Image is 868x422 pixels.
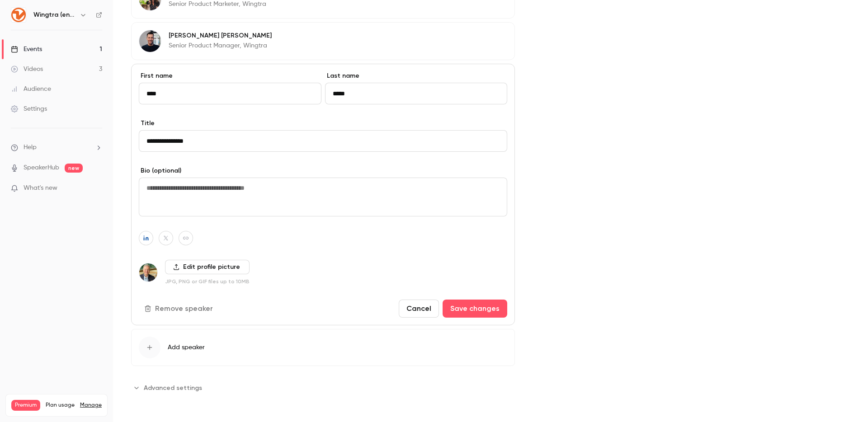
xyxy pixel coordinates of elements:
button: Cancel [399,300,439,318]
p: Senior Product Manager, Wingtra [169,41,272,50]
div: Events [11,45,42,54]
span: new [65,164,83,173]
span: Plan usage [46,402,75,409]
p: JPG, PNG or GIF files up to 10MB [165,278,250,285]
span: Add speaker [168,343,205,352]
button: Save changes [443,300,507,318]
label: Bio (optional) [139,166,507,175]
img: Wingtra (english) [11,8,26,22]
button: Add speaker [131,329,515,366]
span: What's new [24,183,57,193]
button: Advanced settings [131,380,208,395]
span: Premium [11,400,40,411]
li: help-dropdown-opener [11,143,102,152]
label: First name [139,71,321,80]
label: Edit profile picture [165,260,250,274]
label: Last name [325,71,508,80]
h6: Wingtra (english) [33,10,76,19]
section: Advanced settings [131,380,515,395]
a: Manage [80,402,102,409]
span: Advanced settings [144,383,202,393]
div: Videos [11,65,43,74]
img: André Becker [139,30,161,52]
label: Title [139,119,507,128]
span: Help [24,143,37,152]
a: SpeakerHub [24,163,59,173]
img: Russ Ellis [139,263,157,281]
div: Settings [11,104,47,113]
div: André Becker[PERSON_NAME] [PERSON_NAME]Senior Product Manager, Wingtra [131,22,515,60]
button: Remove speaker [139,300,220,318]
div: Audience [11,84,51,94]
p: [PERSON_NAME] [PERSON_NAME] [169,31,272,40]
